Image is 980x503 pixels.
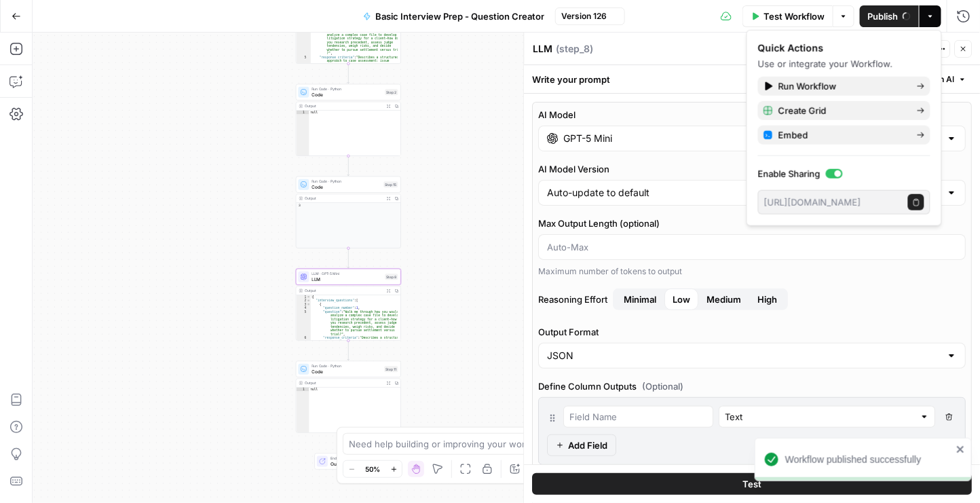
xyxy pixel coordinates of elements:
div: Workflow published successfully [785,453,952,466]
div: Run Code · PythonCodeStep 15Output3 [296,176,401,248]
div: Step 15 [384,181,398,187]
label: Max Output Length (optional) [539,217,966,230]
span: High [758,293,778,306]
g: Edge from step_7 to step_2 [347,64,350,83]
div: 5 [297,310,312,337]
button: Basic Interview Prep - Question Creator [355,5,552,27]
span: Run Code · Python [312,363,382,369]
span: Run Code · Python [312,86,383,92]
input: Field Name [570,410,708,424]
label: AI Model [539,108,966,122]
button: Publish [860,5,919,27]
span: Output [331,460,377,467]
span: Test [743,478,762,491]
span: Publish [868,10,899,23]
span: Run Workflow [778,79,906,93]
span: Low [673,293,691,306]
div: Output [305,195,383,201]
button: Reasoning EffortLowMediumHigh [616,288,665,310]
span: Embed [778,128,906,142]
input: Select a model [564,132,941,145]
div: EndOutput [296,453,401,470]
span: Version 126 [561,10,607,22]
button: Test [533,474,973,496]
div: Output [305,380,383,386]
span: Generate with AI [890,73,955,86]
span: Code [312,183,381,190]
span: Code [312,368,382,375]
span: Minimal [624,293,657,306]
div: 4 [297,29,312,56]
div: Step 8 [385,274,398,280]
span: End [331,455,377,461]
span: ( step_8 ) [557,42,594,56]
textarea: LLM [533,42,553,56]
span: Toggle code folding, rows 1 through 29 [307,295,311,299]
label: Enable Sharing [758,167,930,181]
label: Define Column Outputs [539,379,966,393]
label: Output Format [539,325,966,339]
div: Output [305,103,383,109]
span: LLM · GPT-5 Mini [312,271,383,276]
input: Auto-update to default [548,186,941,200]
span: Run Code · Python [312,179,381,184]
span: Basic Interview Prep - Question Creator [375,10,544,23]
div: 2 [297,299,312,303]
button: Reasoning EffortMinimalLowHigh [699,288,750,310]
div: 5 [297,56,312,134]
div: Output [305,288,383,293]
g: Edge from step_15 to step_8 [347,248,350,268]
div: Run Code · PythonCodeStep 2Outputnull [296,84,401,156]
div: 1 [297,295,312,299]
button: Test Workflow [742,5,833,27]
div: 3 [297,303,312,307]
div: LLM · GPT-5 MiniLLMStep 8Output{ "interview_questions":[ { "question_number":1, "question":"Walk ... [296,269,401,341]
label: AI Model Version [539,162,966,176]
span: Toggle code folding, rows 2 through 28 [307,299,311,303]
div: 1 [297,388,309,392]
label: Reasoning Effort [539,288,966,310]
span: Code [312,91,383,98]
div: Maximum number of tokens to output [539,265,966,278]
div: 4 [297,306,312,310]
div: Step 11 [385,366,398,372]
div: 1 [297,111,309,115]
button: Reasoning EffortMinimalLowMedium [750,288,786,310]
span: Use or integrate your Workflow. [758,58,893,69]
button: Generate with AI [873,71,973,88]
div: Quick Actions [758,41,930,55]
button: close [956,444,966,455]
button: Version 126 [555,7,625,25]
span: Medium [707,293,742,306]
span: 50% [365,464,380,474]
input: Text [725,410,915,424]
span: LLM [312,276,383,282]
span: Test Workflow [764,10,825,23]
div: Step 2 [385,89,398,95]
span: (Optional) [643,379,684,393]
input: JSON [548,349,941,362]
div: 6 [297,336,312,415]
div: Run Code · PythonCodeStep 11Outputnull [296,361,401,433]
input: Auto-Max [548,240,958,254]
span: Toggle code folding, rows 3 through 7 [307,303,311,307]
g: Edge from step_8 to step_11 [347,341,350,360]
g: Edge from step_2 to step_15 [347,156,350,176]
div: 3 [297,203,401,208]
span: Create Grid [778,104,906,117]
button: Add Field [548,434,617,456]
span: Add Field [569,439,608,452]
